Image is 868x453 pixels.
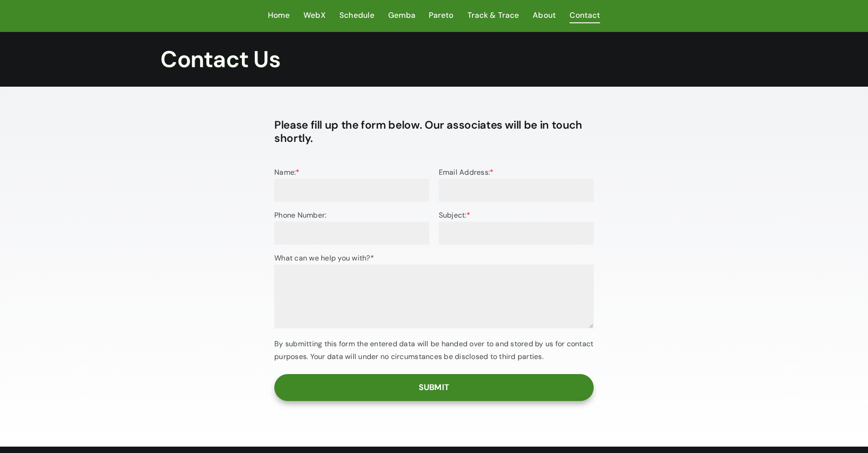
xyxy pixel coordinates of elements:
span: About [533,9,556,22]
span: Schedule [339,9,375,22]
span: Home [268,9,290,22]
a: Home [268,9,290,23]
form: Contact form [274,166,594,401]
span: Gemba [388,9,415,22]
span: Contact [570,9,600,22]
a: Contact [570,9,600,23]
input: Subject:* [439,222,594,245]
input: Phone Number: [274,222,429,245]
span: WebX [303,9,326,22]
label: Subject: [439,210,594,237]
label: Email Address: [439,167,594,194]
label: Phone Number: [274,210,429,237]
a: WebX [303,9,326,23]
a: About [533,9,556,23]
label: What can we help you with?* [274,253,594,301]
span: Pareto [429,9,454,22]
textarea: What can we help you with?* [274,265,594,328]
p: By submitting this form the entered data will be handed over to and stored by us for contact purp... [274,338,594,363]
a: Schedule [339,9,375,23]
input: Name:* [274,179,429,202]
h1: Contact Us [160,46,707,73]
a: Pareto [429,9,454,23]
input: Submit [274,374,594,401]
a: Gemba [388,9,415,23]
label: Name: [274,167,429,194]
a: Track & Trace [467,9,519,23]
h3: Please fill up the form below. Our associates will be in touch shortly. [274,119,594,145]
span: Track & Trace [467,9,519,22]
input: Email Address:* [439,179,594,202]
